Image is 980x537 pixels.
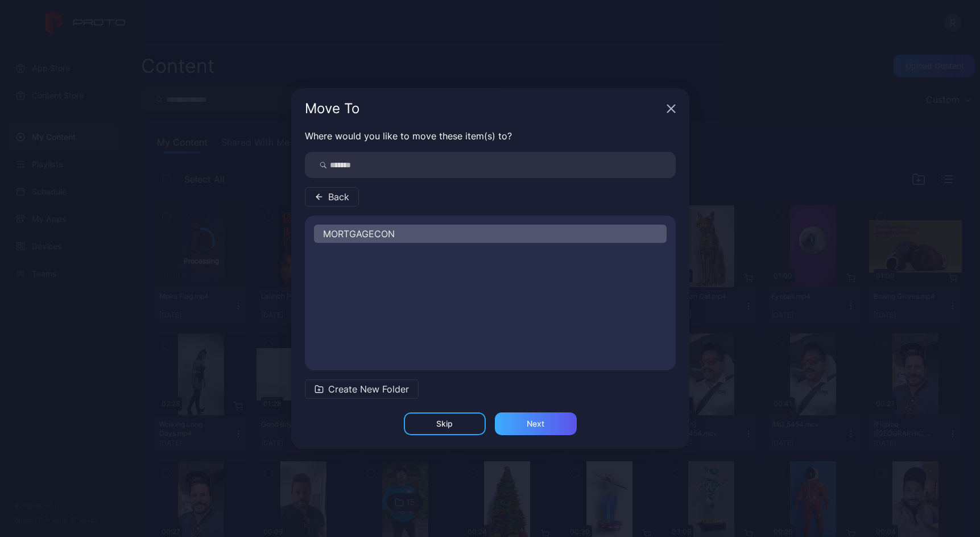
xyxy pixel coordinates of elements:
[305,102,662,115] div: Move To
[328,382,409,396] span: Create New Folder
[404,412,486,435] button: Skip
[305,379,419,399] button: Create New Folder
[527,419,544,428] div: Next
[305,187,359,206] button: Back
[328,190,349,204] span: Back
[305,129,676,143] p: Where would you like to move these item(s) to?
[323,227,395,241] span: MORTGAGECON
[495,412,577,435] button: Next
[436,419,453,428] div: Skip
